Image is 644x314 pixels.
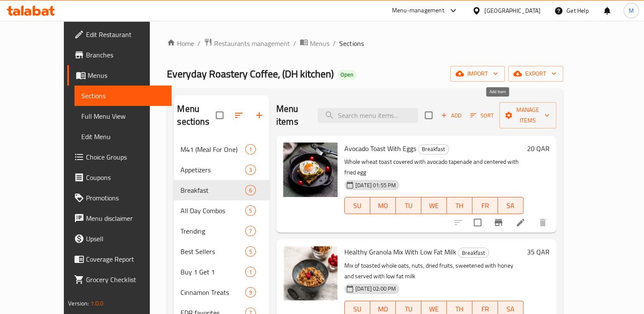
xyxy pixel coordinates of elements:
span: Everyday Roastery Coffee, (DH kitchen) [167,64,334,83]
span: import [457,69,498,79]
div: items [245,287,256,297]
span: Avocado Toast With Eggs [344,142,416,155]
a: Menus [300,38,329,49]
li: / [293,38,296,49]
h2: Menu sections [177,103,216,128]
span: 9 [246,288,255,297]
span: Trending [180,226,245,236]
button: TU [396,197,421,214]
span: Buy 1 Get 1 [180,267,245,277]
span: Upsell [86,234,165,244]
span: 7 [246,227,255,235]
div: Buy 1 Get 11 [174,262,269,282]
span: [DATE] 01:55 PM [352,181,399,189]
span: 1 [246,268,255,276]
button: delete [532,212,553,233]
div: items [245,165,256,175]
div: Cinnamon Treats [180,287,245,297]
span: Open [337,71,357,78]
div: Breakfast [418,144,449,154]
div: Trending7 [174,221,269,241]
div: Breakfast [458,248,489,258]
p: Whole wheat toast covered with avocado tapenade and centered with fried egg [344,157,524,178]
h6: 20 QAR [527,143,550,154]
button: Add section [249,105,269,126]
span: All Day Combos [180,206,245,216]
a: Coverage Report [67,249,172,269]
nav: breadcrumb [167,38,563,49]
span: Grocery Checklist [86,274,165,285]
p: Mix of toasted whole oats, nuts, dried fruits, sweetened with honey and served with low fat milk [344,260,524,282]
span: 1 [246,146,255,154]
div: Cinnamon Treats9 [174,282,269,303]
span: Breakfast [180,185,245,195]
button: Branch-specific-item [488,212,509,233]
span: Healthy Granola Mix With Low Fat Milk [344,245,456,258]
h2: Menu items [276,103,307,128]
div: items [245,185,256,195]
span: Sort sections [229,105,249,126]
span: Sort [470,111,494,120]
span: Breakfast [418,144,449,154]
span: Coupons [86,172,165,183]
span: Menus [310,38,329,49]
div: M41 (Meal For One)1 [174,139,269,160]
span: 6 [246,186,255,194]
span: M41 (Meal For One) [180,144,245,154]
div: All Day Combos5 [174,200,269,221]
span: Coverage Report [86,254,165,264]
span: SA [501,200,520,212]
a: Restaurants management [204,38,290,49]
span: Edit Restaurant [86,29,165,40]
a: Sections [74,86,172,106]
span: MO [374,200,392,212]
div: Open [337,70,357,80]
span: Manage items [506,105,550,126]
button: WE [421,197,447,214]
span: 1.0.0 [91,298,104,309]
span: 5 [246,207,255,215]
span: Edit Menu [81,131,165,142]
a: Grocery Checklist [67,269,172,290]
span: TU [399,200,418,212]
div: Best Sellers5 [174,241,269,262]
a: Edit Restaurant [67,24,172,45]
button: FR [472,197,498,214]
button: import [450,66,505,82]
span: Promotions [86,193,165,203]
button: Add [438,109,465,122]
span: Branches [86,50,165,60]
span: Menus [88,70,165,80]
a: Coupons [67,167,172,188]
span: Sort items [465,109,499,122]
a: Branches [67,45,172,65]
a: Home [167,38,194,49]
img: Avocado Toast With Eggs [283,143,338,197]
input: search [318,108,418,123]
a: Edit menu item [515,217,526,228]
span: Best Sellers [180,246,245,257]
span: 3 [246,166,255,174]
button: SU [344,197,370,214]
li: / [333,38,336,49]
span: M [629,6,634,15]
div: items [245,226,256,236]
img: Healthy Granola Mix With Low Fat Milk [283,246,338,300]
a: Choice Groups [67,147,172,167]
div: items [245,246,256,257]
div: items [245,267,256,277]
span: Add [440,111,463,120]
a: Promotions [67,188,172,208]
span: Full Menu View [81,111,165,121]
span: 5 [246,248,255,256]
a: Full Menu View [74,106,172,126]
a: Edit Menu [74,126,172,147]
span: TH [450,200,469,212]
span: Select all sections [211,106,229,124]
h6: 35 QAR [527,246,550,258]
span: Version: [68,298,89,309]
div: items [245,206,256,216]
